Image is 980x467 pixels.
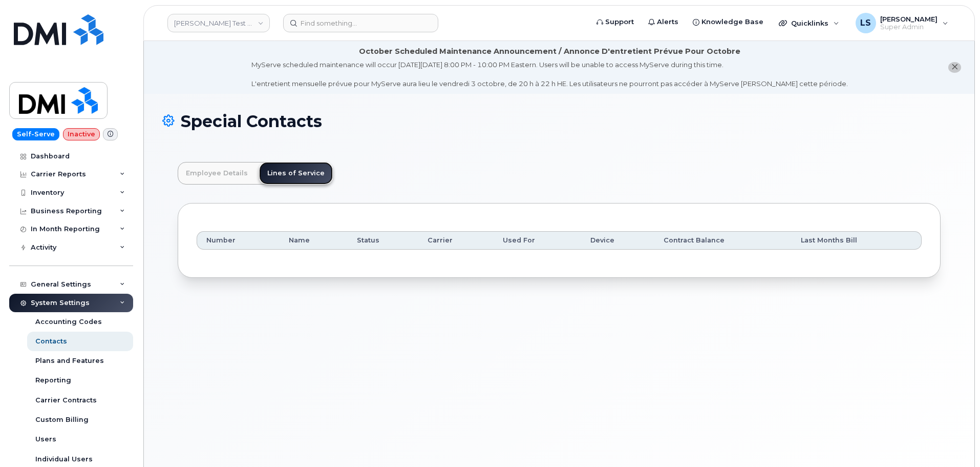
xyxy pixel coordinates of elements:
[162,112,956,130] h1: Special Contacts
[494,231,581,250] th: Used For
[280,231,348,250] th: Name
[654,231,792,250] th: Contract Balance
[948,62,961,73] button: close notification
[792,231,922,250] th: Last Months Bill
[359,46,740,57] div: October Scheduled Maintenance Announcement / Annonce D'entretient Prévue Pour Octobre
[348,231,418,250] th: Status
[581,231,654,250] th: Device
[259,162,333,185] a: Lines of Service
[418,231,494,250] th: Carrier
[197,231,280,250] th: Number
[251,60,848,89] div: MyServe scheduled maintenance will occur [DATE][DATE] 8:00 PM - 10:00 PM Eastern. Users will be u...
[178,162,256,185] a: Employee Details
